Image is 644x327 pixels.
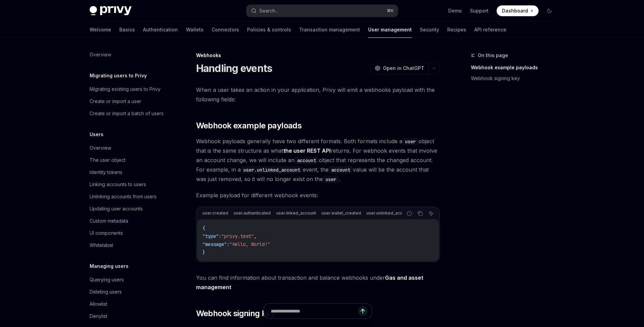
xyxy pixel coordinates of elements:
[478,51,508,59] span: On this page
[90,241,113,249] div: Whitelabel
[196,52,440,59] div: Webhooks
[254,233,257,239] span: ,
[497,5,539,16] a: Dashboard
[90,262,128,270] h5: Managing users
[84,215,171,227] a: Custom metadata
[84,142,171,154] a: Overview
[299,22,360,38] a: Transaction management
[84,239,171,251] a: Whitelabel
[241,166,303,174] code: user.unlinked_account
[274,209,318,217] div: user.linked_account
[90,180,146,188] div: Linking accounts to users
[90,288,122,296] div: Deleting users
[84,107,171,120] a: Create or import a batch of users
[196,136,440,184] span: Webhook payloads generally have two different formats. Both formats include a object that is the ...
[544,5,555,16] button: Toggle dark mode
[247,22,291,38] a: Policies & controls
[383,65,424,72] span: Open in ChatGPT
[387,8,394,14] span: ⌘ K
[448,7,462,14] a: Demo
[90,156,125,164] div: The user object
[470,7,488,14] a: Support
[84,274,171,286] a: Querying users
[196,191,440,200] span: Example payload for different webhook events:
[246,5,398,17] button: Search...⌘K
[90,217,128,225] div: Custom metadata
[84,298,171,310] a: Allowlist
[196,273,440,292] span: You can find information about transaction and balance webhooks under
[90,144,111,152] div: Overview
[371,62,428,74] button: Open in ChatGPT
[259,7,278,15] div: Search...
[323,176,339,183] code: user
[84,83,171,95] a: Migrating existing users to Privy
[471,62,560,73] a: Webhook example payloads
[90,205,143,213] div: Updating user accounts
[196,62,272,74] h1: Handling events
[230,241,270,247] span: "Hello, World!"
[90,85,161,93] div: Migrating existing users to Privy
[119,22,135,38] a: Basics
[84,166,171,178] a: Identity tokens
[90,229,123,237] div: UI components
[90,312,107,320] div: Denylist
[84,203,171,215] a: Updating user accounts
[219,233,221,239] span: :
[84,310,171,322] a: Denylist
[427,209,435,218] button: Ask AI
[143,22,178,38] a: Authentication
[420,22,439,38] a: Security
[196,85,440,104] span: When a user takes an action in your application, Privy will emit a webhooks payload with the foll...
[405,209,414,218] button: Report incorrect code
[227,241,230,247] span: :
[502,7,528,14] span: Dashboard
[329,166,353,174] code: account
[474,22,506,38] a: API reference
[90,276,124,284] div: Querying users
[364,209,413,217] div: user.unlinked_account
[447,22,466,38] a: Recipes
[90,22,111,38] a: Welcome
[90,97,141,105] div: Create or import a user
[202,225,205,231] span: {
[221,233,254,239] span: "privy.test"
[90,130,103,139] h5: Users
[202,249,205,255] span: }
[90,300,107,308] div: Allowlist
[358,306,367,316] button: Send message
[90,72,147,80] h5: Migrating users to Privy
[212,22,239,38] a: Connectors
[402,138,419,145] code: user
[283,147,331,154] a: the user REST API
[90,6,132,16] img: dark logo
[232,209,273,217] div: user.authenticated
[471,73,560,84] a: Webhook signing key
[416,209,425,218] button: Copy the contents from the code block
[196,120,302,131] span: Webhook example payloads
[368,22,412,38] a: User management
[84,154,171,166] a: The user object
[90,51,111,59] div: Overview
[84,191,171,203] a: Unlinking accounts from users
[84,178,171,191] a: Linking accounts to users
[84,49,171,61] a: Overview
[200,209,230,217] div: user.created
[84,286,171,298] a: Deleting users
[84,95,171,107] a: Create or import a user
[294,157,319,164] code: account
[186,22,204,38] a: Wallets
[84,227,171,239] a: UI components
[90,168,122,176] div: Identity tokens
[90,109,164,118] div: Create or import a batch of users
[202,233,219,239] span: "type"
[90,193,157,201] div: Unlinking accounts from users
[202,241,227,247] span: "message"
[319,209,363,217] div: user.wallet_created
